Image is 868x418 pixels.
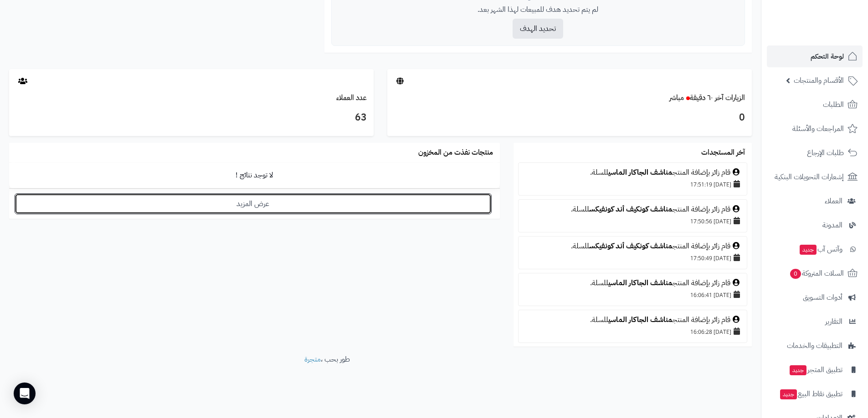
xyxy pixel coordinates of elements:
span: وآتس آب [799,243,842,256]
div: قام زائر بإضافة المنتج للسلة. [523,278,742,288]
a: مناشف الجاكار الماسي [608,314,673,325]
button: تحديد الهدف [513,19,563,39]
h3: منتجات نفذت من المخزون [418,149,493,157]
a: الزيارات آخر ٦٠ دقيقةمباشر [669,92,745,103]
a: طلبات الإرجاع [767,142,863,164]
td: لا توجد نتائج ! [9,163,500,188]
a: عرض المزيد [15,193,492,214]
div: قام زائر بإضافة المنتج للسلة. [523,315,742,325]
div: [DATE] 17:51:19 [523,178,742,191]
a: المراجعات والأسئلة [767,118,863,140]
span: المدونة [822,219,842,232]
a: التطبيقات والخدمات [767,335,863,357]
div: [DATE] 16:06:28 [523,325,742,338]
div: [DATE] 17:50:56 [523,215,742,227]
span: تطبيق نقاط البيع [779,388,842,400]
a: التقارير [767,311,863,332]
a: وآتس آبجديد [767,238,863,260]
span: العملاء [825,195,842,207]
p: لم يتم تحديد هدف للمبيعات لهذا الشهر بعد. [339,5,738,15]
a: مناشف كونكيف أند كونفيكس [589,241,673,252]
a: تطبيق نقاط البيعجديد [767,383,863,405]
a: عدد العملاء [336,92,367,103]
span: طلبات الإرجاع [807,146,844,159]
span: التطبيقات والخدمات [787,339,842,352]
span: المراجعات والأسئلة [792,122,844,135]
h3: 0 [394,110,745,126]
a: أدوات التسويق [767,287,863,308]
a: مناشف كونكيف أند كونفيكس [589,204,673,215]
small: مباشر [669,92,684,103]
span: الطلبات [823,98,844,111]
div: [DATE] 16:06:41 [523,288,742,301]
span: جديد [800,245,817,255]
h3: 63 [16,110,367,126]
a: تطبيق المتجرجديد [767,359,863,381]
img: logo-2.png [806,7,859,26]
a: مناشف الجاكار الماسي [608,167,673,178]
div: قام زائر بإضافة المنتج للسلة. [523,167,742,178]
span: أدوات التسويق [803,291,842,304]
span: 0 [790,269,801,279]
a: إشعارات التحويلات البنكية [767,166,863,188]
span: لوحة التحكم [811,50,844,63]
a: السلات المتروكة0 [767,262,863,284]
span: جديد [780,389,797,399]
a: متجرة [304,354,321,365]
h3: آخر المستجدات [701,149,745,157]
span: جديد [790,365,806,375]
div: [DATE] 17:50:49 [523,252,742,264]
a: العملاء [767,190,863,212]
a: مناشف الجاكار الماسي [608,277,673,288]
span: إشعارات التحويلات البنكية [775,171,844,183]
a: لوحة التحكم [767,45,863,67]
div: Open Intercom Messenger [14,383,36,404]
a: المدونة [767,214,863,236]
div: قام زائر بإضافة المنتج للسلة. [523,241,742,252]
a: الطلبات [767,94,863,116]
span: السلات المتروكة [789,267,844,280]
span: الأقسام والمنتجات [794,74,844,87]
span: التقارير [825,315,842,328]
div: قام زائر بإضافة المنتج للسلة. [523,204,742,215]
span: تطبيق المتجر [789,363,842,376]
